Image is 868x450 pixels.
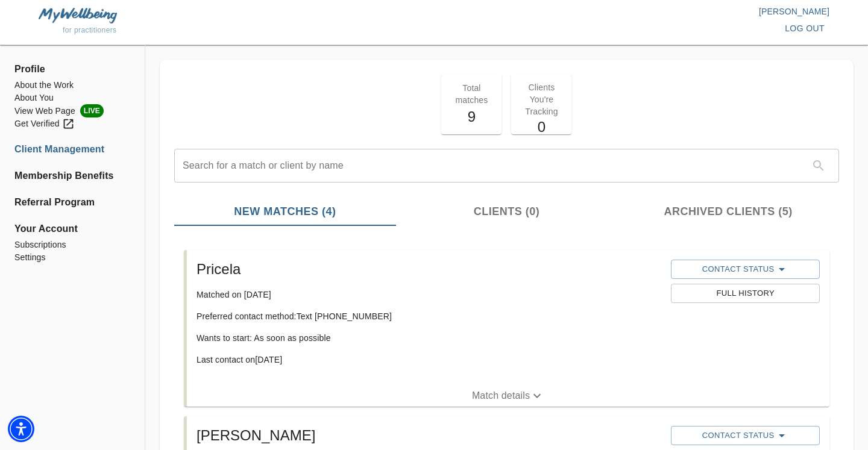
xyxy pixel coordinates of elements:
[448,107,494,127] h5: 9
[624,204,832,220] span: Archived Clients (5)
[403,204,611,220] span: Clients (0)
[181,204,389,220] span: New Matches (4)
[448,82,494,106] p: Total matches
[14,239,130,251] a: Subscriptions
[14,117,75,130] div: Get Verified
[14,169,130,183] a: Membership Benefits
[14,104,130,117] a: View Web PageLIVE
[197,260,661,279] h5: Pricela
[14,104,130,117] li: View Web Page
[39,8,117,23] img: MyWellbeing
[8,416,34,442] div: Accessibility Menu
[14,222,130,236] span: Your Account
[187,385,829,407] button: Match details
[671,426,819,445] button: Contact Status
[14,62,130,77] span: Profile
[677,428,813,443] span: Contact Status
[785,21,825,36] span: log out
[14,117,130,130] a: Get Verified
[14,79,130,92] a: About the Work
[472,389,530,403] p: Match details
[671,284,819,303] button: Full History
[14,195,130,210] a: Referral Program
[677,287,813,301] span: Full History
[197,289,661,301] p: Matched on [DATE]
[780,17,829,40] button: log out
[14,251,130,264] a: Settings
[434,5,829,17] p: [PERSON_NAME]
[80,104,104,117] span: LIVE
[197,332,661,344] p: Wants to start: As soon as possible
[14,92,130,104] a: About You
[518,117,564,137] h5: 0
[671,260,819,279] button: Contact Status
[14,142,130,157] a: Client Management
[63,26,117,34] span: for practitioners
[518,81,564,117] p: Clients You're Tracking
[197,426,661,445] h5: [PERSON_NAME]
[197,310,661,322] p: Preferred contact method: Text [PHONE_NUMBER]
[677,262,813,277] span: Contact Status
[197,354,661,366] p: Last contact on [DATE]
